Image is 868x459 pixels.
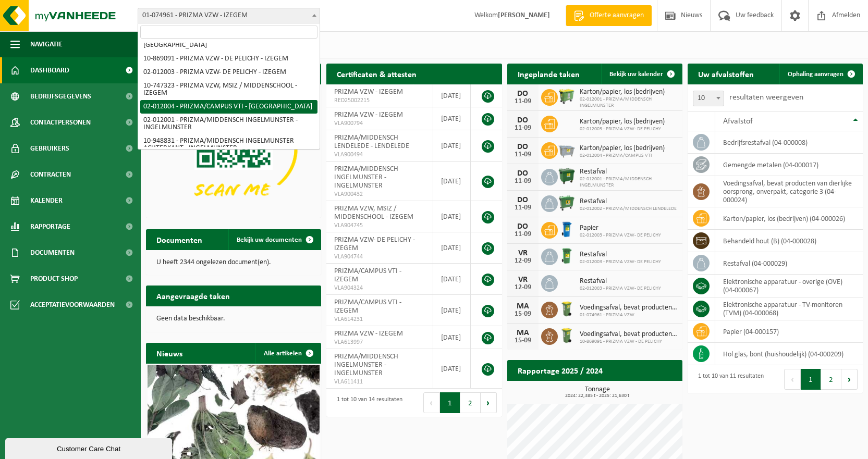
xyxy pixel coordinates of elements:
[30,162,71,188] span: Contracten
[334,134,409,150] span: PRIZMA/MIDDENSCH LENDELEDE - LENDELEDE
[507,64,590,84] h2: Ingeplande taken
[841,369,858,390] button: Next
[580,176,677,189] span: 02-012001 - PRIZMA/MIDDENSCH INGELMUNSTER
[587,10,646,21] span: Offerte aanvragen
[433,201,471,232] td: [DATE]
[580,224,661,232] span: Papier
[498,11,550,19] strong: [PERSON_NAME]
[580,126,665,132] span: 02-012003 - PRIZMA VZW- DE PELICHY
[512,204,533,212] div: 11-09
[558,88,576,105] img: WB-0660-HPE-GN-50
[512,90,533,98] div: DO
[512,393,682,399] span: 2024: 22,385 t - 2025: 21,630 t
[334,267,401,283] span: PRIZMA/CAMPUS VTI - IZEGEM
[580,197,677,206] span: Restafval
[326,64,427,84] h2: Certificaten & attesten
[512,143,533,151] div: DO
[334,284,425,292] span: VLA904324
[580,206,677,212] span: 02-012002 - PRIZMA/MIDDENSCH LENDELEDE
[30,214,70,240] span: Rapportage
[255,343,320,364] a: Alle artikelen
[558,194,576,212] img: WB-0660-HPE-GN-01
[30,109,91,135] span: Contactpersonen
[433,349,471,389] td: [DATE]
[334,88,403,96] span: PRIZMA VZW - IZEGEM
[334,236,415,252] span: PRIZMA VZW- DE PELICHY - IZEGEM
[715,297,863,320] td: elektronische apparatuur - TV-monitoren (TVM) (04-000068)
[788,71,843,78] span: Ophaling aanvragen
[779,64,862,84] a: Ophaling aanvragen
[140,100,317,114] li: 02-012004 - PRIZMA/CAMPUS VTI - [GEOGRAPHIC_DATA]
[693,368,764,391] div: 1 tot 10 van 11 resultaten
[558,220,576,238] img: WB-0240-HPE-BE-01
[566,5,652,26] a: Offerte aanvragen
[140,52,317,66] li: 10-869091 - PRIZMA VZW - DE PELICHY - IZEGEM
[512,231,533,238] div: 11-09
[715,275,863,297] td: elektronische apparatuur - overige (OVE) (04-000067)
[512,249,533,257] div: VR
[715,176,863,207] td: voedingsafval, bevat producten van dierlijke oorsprong, onverpakt, categorie 3 (04-000024)
[580,96,677,109] span: 02-012001 - PRIZMA/MIDDENSCH INGELMUNSTER
[440,392,460,413] button: 1
[715,207,863,230] td: karton/papier, los (bedrijven) (04-000026)
[140,134,317,155] li: 10-948831 - PRIZMA/MIDDENSCH INGELMUNSTER ACHTERKANT - INGELMUNSTER
[507,360,613,380] h2: Rapportage 2025 / 2024
[334,330,403,338] span: PRIZMA VZW - IZEGEM
[334,353,398,377] span: PRIZMA/MIDDENSCH INGELMUNSTER - INGELMUNSTER
[334,315,425,324] span: VLA614231
[558,327,576,344] img: WB-0140-HPE-GN-51
[481,392,497,413] button: Next
[715,154,863,176] td: gemengde metalen (04-000017)
[580,330,677,339] span: Voedingsafval, bevat producten van dierlijke oorsprong, onverpakt, categorie 3
[688,64,764,84] h2: Uw afvalstoffen
[693,91,724,106] span: 10
[30,292,115,318] span: Acceptatievoorwaarden
[334,253,425,261] span: VLA904744
[715,252,863,275] td: restafval (04-000029)
[512,311,533,318] div: 15-09
[512,151,533,158] div: 11-09
[140,66,317,79] li: 02-012003 - PRIZMA VZW- DE PELICHY - IZEGEM
[146,84,321,216] img: Download de VHEPlus App
[334,378,425,386] span: VLA611411
[433,264,471,295] td: [DATE]
[30,266,78,292] span: Product Shop
[433,130,471,162] td: [DATE]
[558,167,576,185] img: WB-1100-HPE-GN-01
[5,436,174,459] iframe: chat widget
[460,392,481,413] button: 2
[30,83,91,109] span: Bedrijfsgegevens
[433,295,471,326] td: [DATE]
[580,251,661,259] span: Restafval
[512,302,533,311] div: MA
[334,221,425,230] span: VLA904745
[512,169,533,178] div: DO
[512,337,533,344] div: 15-09
[156,259,311,266] p: U heeft 2344 ongelezen document(en).
[334,205,413,221] span: PRIZMA VZW, MSIZ / MIDDENSCHOOL - IZEGEM
[580,277,661,286] span: Restafval
[512,98,533,105] div: 11-09
[580,304,677,312] span: Voedingsafval, bevat producten van dierlijke oorsprong, onverpakt, categorie 3
[334,165,398,190] span: PRIZMA/MIDDENSCH INGELMUNSTER - INGELMUNSTER
[558,247,576,265] img: WB-0240-HPE-GN-01
[609,71,663,78] span: Bekijk uw kalender
[580,168,677,176] span: Restafval
[237,237,302,243] span: Bekijk uw documenten
[433,84,471,107] td: [DATE]
[580,339,677,345] span: 10-869091 - PRIZMA VZW - DE PELICHY
[334,299,401,315] span: PRIZMA/CAMPUS VTI - IZEGEM
[334,338,425,346] span: VLA613997
[146,229,213,250] h2: Documenten
[433,232,471,264] td: [DATE]
[580,88,677,96] span: Karton/papier, los (bedrijven)
[784,369,801,390] button: Previous
[423,392,440,413] button: Previous
[512,276,533,284] div: VR
[512,116,533,125] div: DO
[334,151,425,159] span: VLA900494
[146,286,240,306] h2: Aangevraagde taken
[138,8,320,23] span: 01-074961 - PRIZMA VZW - IZEGEM
[512,125,533,132] div: 11-09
